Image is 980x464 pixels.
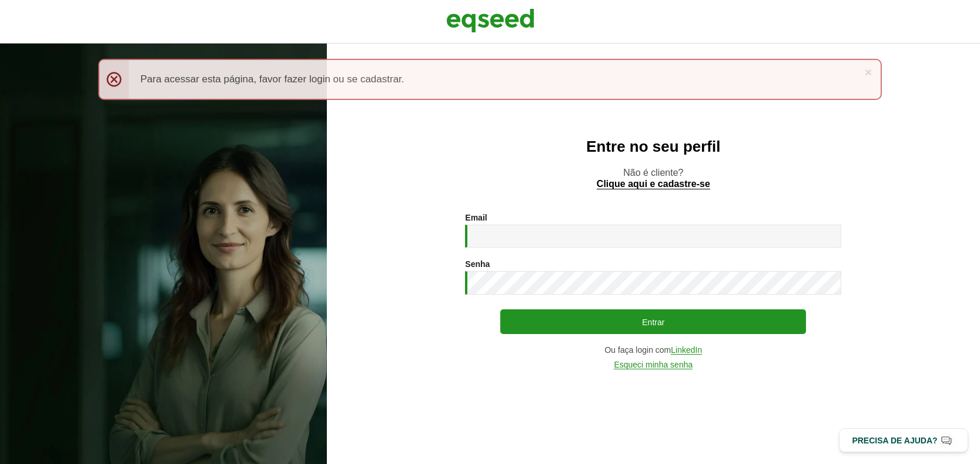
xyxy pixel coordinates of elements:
[500,309,806,334] button: Entrar
[98,59,882,100] div: Para acessar esta página, favor fazer login ou se cadastrar.
[446,6,534,35] img: EqSeed Logo
[865,66,872,78] a: ×
[465,260,490,268] label: Senha
[671,346,702,355] a: LinkedIn
[597,179,710,189] a: Clique aqui e cadastre-se
[350,138,956,155] h2: Entre no seu perfil
[350,167,956,189] p: Não é cliente?
[465,213,487,222] label: Email
[465,346,841,355] div: Ou faça login com
[614,360,693,369] a: Esqueci minha senha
